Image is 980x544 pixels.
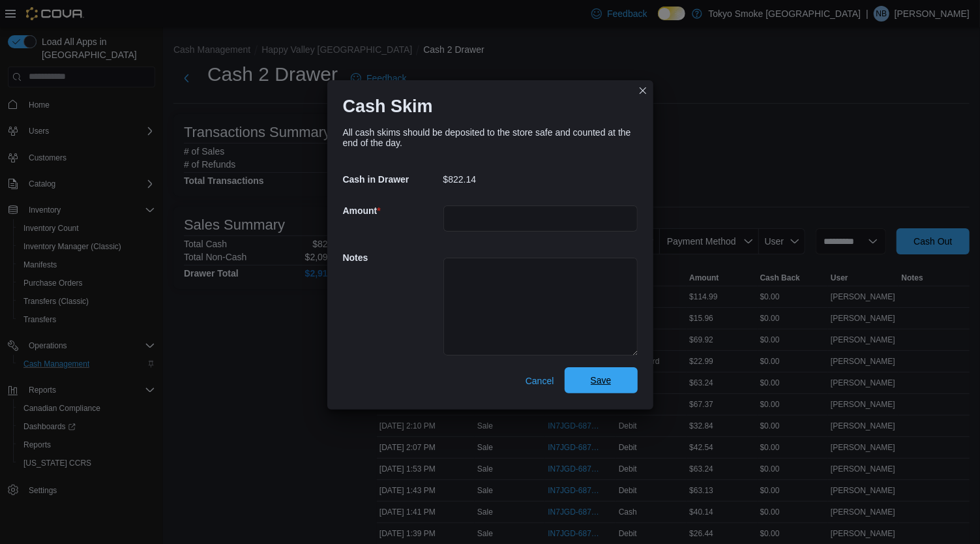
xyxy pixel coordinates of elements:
h5: Cash in Drawer [343,166,441,192]
button: Save [565,367,638,393]
button: Cancel [520,368,559,394]
span: Save [591,374,612,387]
div: All cash skims should be deposited to the store safe and counted at the end of the day. [343,127,638,148]
p: $822.14 [443,174,477,185]
span: Cancel [526,374,554,387]
h1: Cash Skim [343,96,433,117]
h5: Notes [343,245,441,271]
button: Closes this modal window [635,83,651,98]
h5: Amount [343,198,441,224]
